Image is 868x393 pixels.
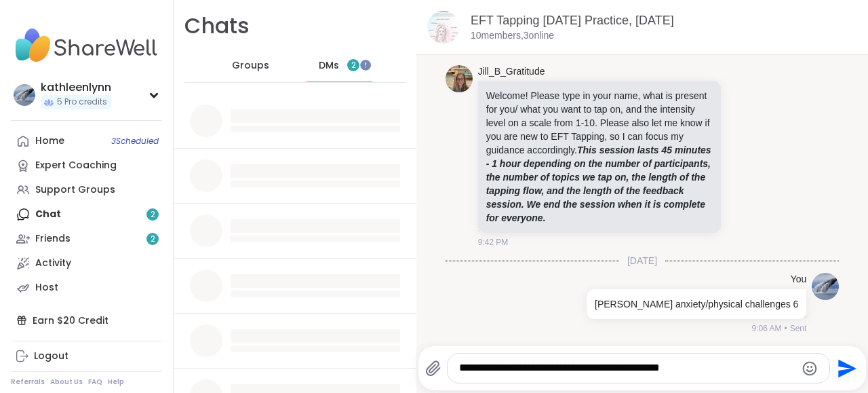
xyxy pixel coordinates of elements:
[471,14,674,27] a: EFT Tapping [DATE] Practice, [DATE]
[11,251,162,276] a: Activity
[595,297,798,311] p: [PERSON_NAME] anxiety/physical challenges 6
[35,134,64,148] div: Home
[360,60,371,71] iframe: Spotlight
[35,159,117,172] div: Expert Coaching
[11,276,162,300] a: Host
[11,344,162,369] a: Logout
[11,129,162,153] a: Home3Scheduled
[446,65,473,92] img: https://sharewell-space-live.sfo3.digitaloceanspaces.com/user-generated/2564abe4-c444-4046-864b-7...
[751,322,781,335] span: 9:06 AM
[790,322,807,335] span: Sent
[34,350,68,363] div: Logout
[41,80,111,95] div: kathleenlynn
[11,178,162,202] a: Support Groups
[427,11,460,43] img: EFT Tapping Wednesday Practice, Oct 15
[232,59,269,73] span: Groups
[151,233,155,245] span: 2
[11,308,162,333] div: Earn $20 Credit
[35,257,71,270] div: Activity
[14,84,35,106] img: kathleenlynn
[108,377,124,387] a: Help
[791,273,807,286] h4: You
[478,65,545,79] a: Jill_B_Gratitude
[50,377,83,387] a: About Us
[486,89,713,225] p: Welcome! Please type in your name, what is present for you/ what you want to tap on, and the inte...
[111,136,159,147] span: 3 Scheduled
[830,353,861,383] button: Send
[35,232,71,246] div: Friends
[11,22,162,69] img: ShareWell Nav Logo
[471,29,554,43] p: 10 members, 3 online
[486,145,711,223] strong: This session lasts 45 minutes - 1 hour depending on the number of participants, the number of top...
[11,377,45,387] a: Referrals
[459,361,795,375] textarea: Type your message
[11,153,162,178] a: Expert Coaching
[812,273,839,300] img: https://sharewell-space-live.sfo3.digitaloceanspaces.com/user-generated/a83e0c5a-a5d7-4dfe-98a3-d...
[184,11,250,41] h1: Chats
[802,360,818,377] button: Emoji picker
[351,60,356,71] span: 2
[57,96,107,108] span: 5 Pro credits
[35,281,58,295] div: Host
[11,227,162,251] a: Friends2
[784,322,787,335] span: •
[35,183,115,197] div: Support Groups
[619,254,665,267] span: [DATE]
[319,59,339,73] span: DMs
[478,236,509,248] span: 9:42 PM
[88,377,102,387] a: FAQ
